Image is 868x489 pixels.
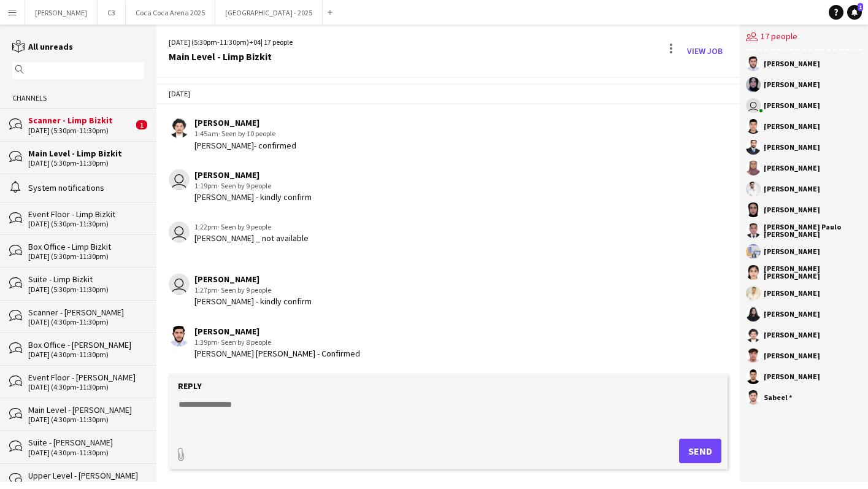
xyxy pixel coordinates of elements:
span: 1 [136,120,147,129]
div: [PERSON_NAME] [764,123,820,130]
div: Box Office - Limp Bizkit [28,241,144,252]
button: Coca Coca Arena 2025 [126,1,215,25]
div: [PERSON_NAME]- confirmed [194,140,296,151]
span: · Seen by 10 people [218,129,275,138]
div: [DATE] (5:30pm-11:30pm) [28,285,144,294]
span: · Seen by 8 people [218,337,271,347]
div: [PERSON_NAME] [764,60,820,67]
div: [PERSON_NAME] [764,248,820,255]
div: [PERSON_NAME] [764,352,820,360]
div: [PERSON_NAME] Paulo [PERSON_NAME] [764,223,862,238]
div: [DATE] (4:30pm-11:30pm) [28,383,144,391]
div: Main Level - [PERSON_NAME] [28,404,144,415]
div: 17 people [746,25,862,50]
div: [PERSON_NAME] [764,331,820,339]
div: Sabeel * [764,394,792,401]
div: [PERSON_NAME] [764,144,820,151]
div: [PERSON_NAME] [PERSON_NAME] [764,265,862,280]
div: [DATE] (5:30pm-11:30pm) [28,126,133,135]
div: [PERSON_NAME] [194,117,296,128]
div: [PERSON_NAME] - kindly confirm [194,191,312,202]
a: 1 [847,5,862,20]
div: Scanner - [PERSON_NAME] [28,307,144,318]
div: [PERSON_NAME] [PERSON_NAME] - Confirmed [194,348,360,359]
div: [DATE] (5:30pm-11:30pm) [28,220,144,228]
div: [PERSON_NAME] [764,206,820,214]
div: [PERSON_NAME] [764,290,820,297]
button: Send [679,439,721,463]
div: [DATE] (4:30pm-11:30pm) [28,415,144,424]
span: · Seen by 9 people [218,285,271,295]
div: Event Floor - Limp Bizkit [28,209,144,220]
div: [PERSON_NAME] [764,185,820,193]
a: All unreads [12,41,73,52]
div: [PERSON_NAME] [764,81,820,88]
span: · Seen by 9 people [218,181,271,190]
span: · Seen by 9 people [218,222,271,231]
div: [PERSON_NAME] - kindly confirm [194,296,312,307]
div: [DATE] [156,83,740,104]
div: Main Level - Limp Bizkit [169,51,293,62]
div: 1:39pm [194,337,360,348]
div: [PERSON_NAME] [764,102,820,109]
div: [PERSON_NAME] [194,169,312,180]
div: Event Floor - [PERSON_NAME] [28,372,144,383]
div: Box Office - [PERSON_NAME] [28,339,144,350]
div: [PERSON_NAME] [194,326,360,337]
div: [PERSON_NAME] _ not available [194,233,309,244]
div: Scanner - Limp Bizkit [28,115,133,126]
div: 1:19pm [194,180,312,191]
div: [PERSON_NAME] [764,310,820,318]
div: System notifications [28,182,144,193]
div: [DATE] (5:30pm-11:30pm) [28,252,144,261]
div: Main Level - Limp Bizkit [28,148,144,159]
span: +04 [249,37,261,47]
div: [PERSON_NAME] [764,373,820,380]
div: 1:22pm [194,221,309,233]
div: [DATE] (5:30pm-11:30pm) | 17 people [169,37,293,48]
div: [DATE] (4:30pm-11:30pm) [28,449,144,457]
button: [GEOGRAPHIC_DATA] - 2025 [215,1,323,25]
div: [DATE] (4:30pm-11:30pm) [28,350,144,359]
div: [DATE] (5:30pm-11:30pm) [28,159,144,167]
div: Upper Level - [PERSON_NAME] [28,470,144,481]
div: [PERSON_NAME] [194,274,312,285]
div: [DATE] (4:30pm-11:30pm) [28,318,144,326]
div: [PERSON_NAME] [764,164,820,172]
button: [PERSON_NAME] [25,1,98,25]
div: Suite - [PERSON_NAME] [28,437,144,448]
div: 1:27pm [194,285,312,296]
div: 1:45am [194,128,296,139]
span: 1 [858,3,863,11]
div: Suite - Limp Bizkit [28,274,144,285]
a: View Job [682,41,728,61]
button: C3 [98,1,126,25]
label: Reply [178,380,202,391]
